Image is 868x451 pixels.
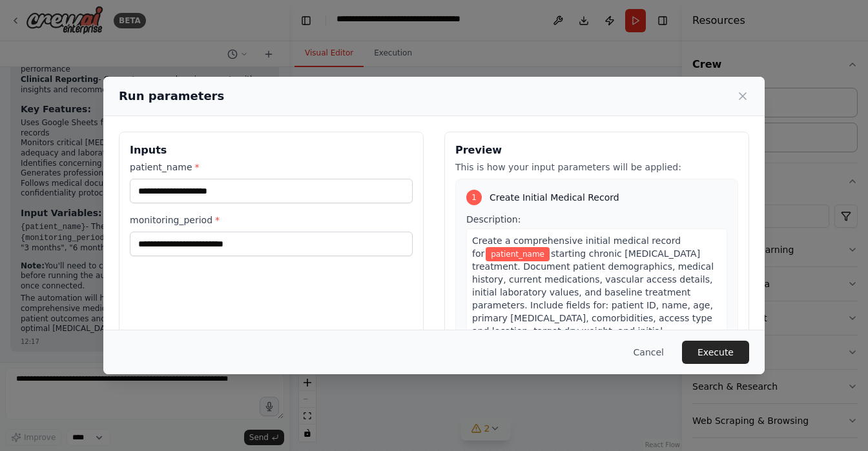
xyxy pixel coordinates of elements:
div: 1 [466,190,482,205]
label: patient_name [130,161,413,174]
span: Variable: patient_name [486,247,550,261]
h2: Run parameters [119,87,224,105]
span: Description: [466,214,521,225]
span: Create a comprehensive initial medical record for [472,236,681,259]
h3: Inputs [130,143,413,158]
button: Execute [682,341,749,364]
span: starting chronic [MEDICAL_DATA] treatment. Document patient demographics, medical history, curren... [472,248,714,349]
span: Create Initial Medical Record [490,191,619,204]
label: monitoring_period [130,214,413,226]
p: This is how your input parameters will be applied: [455,161,738,174]
button: Cancel [623,341,674,364]
h3: Preview [455,143,738,158]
